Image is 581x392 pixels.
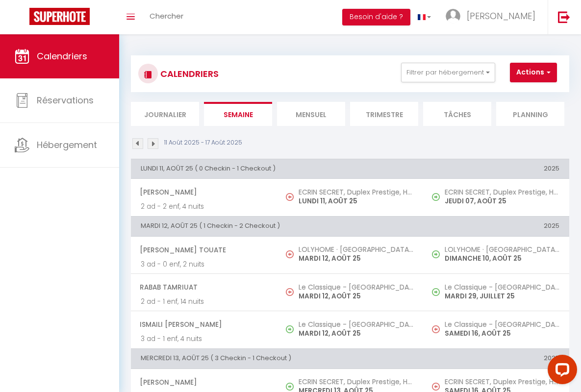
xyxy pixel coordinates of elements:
[204,102,272,126] li: Semaine
[432,383,440,391] img: NO IMAGE
[140,315,267,334] span: ISMAILI [PERSON_NAME]
[286,193,294,201] img: NO IMAGE
[432,250,440,258] img: NO IMAGE
[277,102,345,126] li: Mensuel
[286,250,294,258] img: NO IMAGE
[540,351,581,392] iframe: LiveChat chat widget
[299,253,413,264] p: MARDI 12, AOÛT 25
[446,9,460,24] img: ...
[445,320,559,328] h5: Le Classique - [GEOGRAPHIC_DATA] - Moderne & tout confort -[GEOGRAPHIC_DATA] - [GEOGRAPHIC_DATA]
[423,217,569,236] th: 2025
[432,288,440,296] img: NO IMAGE
[299,328,413,339] p: MARDI 12, AOÛT 25
[37,94,94,106] span: Réservations
[350,102,418,126] li: Trimestre
[141,201,267,212] p: 2 ad - 2 enf, 4 nuits
[37,139,97,151] span: Hébergement
[445,291,559,301] p: MARDI 29, JUILLET 25
[445,283,559,291] h5: Le Classique - [GEOGRAPHIC_DATA] - Moderne & tout confort -[GEOGRAPHIC_DATA] - [GEOGRAPHIC_DATA]
[510,63,557,82] button: Actions
[141,334,267,344] p: 3 ad - 1 enf, 4 nuits
[140,183,267,201] span: [PERSON_NAME]
[131,102,199,126] li: Journalier
[140,241,267,259] span: [PERSON_NAME] Touate
[150,11,183,21] span: Chercher
[467,10,535,22] span: [PERSON_NAME]
[423,102,491,126] li: Tâches
[445,188,559,196] h5: ECRIN SECRET, Duplex Prestige, Hypercentre, Parking
[445,196,559,206] p: JEUDI 07, AOÛT 25
[432,193,440,201] img: NO IMAGE
[299,320,413,328] h5: Le Classique - [GEOGRAPHIC_DATA] - Moderne & tout confort -[GEOGRAPHIC_DATA] - [GEOGRAPHIC_DATA]
[131,217,423,236] th: MARDI 12, AOÛT 25 ( 1 Checkin - 2 Checkout )
[29,8,90,25] img: Super Booking
[342,9,410,25] button: Besoin d'aide ?
[445,378,559,386] h5: ECRIN SECRET, Duplex Prestige, Hypercentre, Parking
[423,349,569,368] th: 2025
[432,325,440,333] img: NO IMAGE
[131,349,423,368] th: MERCREDI 13, AOÛT 25 ( 3 Checkin - 1 Checkout )
[445,328,559,339] p: SAMEDI 16, AOÛT 25
[496,102,564,126] li: Planning
[164,138,242,147] p: 11 Août 2025 - 17 Août 2025
[299,188,413,196] h5: ECRIN SECRET, Duplex Prestige, Hypercentre, Parking
[299,378,413,386] h5: ECRIN SECRET, Duplex Prestige, Hypercentre, Parking
[299,283,413,291] h5: Le Classique - [GEOGRAPHIC_DATA] - Moderne & tout confort -[GEOGRAPHIC_DATA] - [GEOGRAPHIC_DATA]
[299,291,413,301] p: MARDI 12, AOÛT 25
[445,245,559,253] h5: LOLYHOME · [GEOGRAPHIC_DATA], [GEOGRAPHIC_DATA] et [GEOGRAPHIC_DATA]
[423,159,569,178] th: 2025
[558,11,570,23] img: logout
[286,288,294,296] img: NO IMAGE
[37,50,87,62] span: Calendriers
[299,245,413,253] h5: LOLYHOME · [GEOGRAPHIC_DATA], [GEOGRAPHIC_DATA] et [GEOGRAPHIC_DATA]
[299,196,413,206] p: LUNDI 11, AOÛT 25
[140,278,267,296] span: rabab tamriuat
[141,296,267,307] p: 2 ad - 1 enf, 14 nuits
[140,373,267,392] span: [PERSON_NAME]
[401,63,495,82] button: Filtrer par hébergement
[131,159,423,178] th: LUNDI 11, AOÛT 25 ( 0 Checkin - 1 Checkout )
[141,259,267,269] p: 3 ad - 0 enf, 2 nuits
[158,63,219,85] h3: CALENDRIERS
[445,253,559,264] p: DIMANCHE 10, AOÛT 25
